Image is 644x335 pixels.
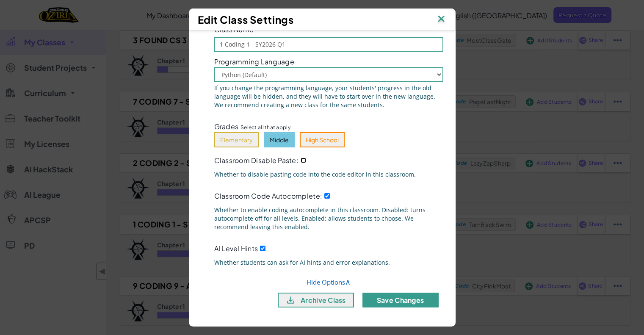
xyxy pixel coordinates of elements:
img: IconArchive.svg [285,295,296,305]
button: Elementary [214,132,259,147]
span: Select all that apply [240,123,290,131]
img: IconClose.svg [436,13,447,26]
button: Save Changes [362,293,439,307]
button: High School [300,132,345,147]
span: Programming Language [214,58,294,65]
span: Class Name [214,25,254,34]
button: archive class [278,293,354,307]
a: Hide Options [307,278,351,286]
span: Classroom Code Autocomplete: [214,191,323,200]
span: Whether to enable coding autocomplete in this classroom. Disabled: turns autocomplete off for all... [214,206,443,231]
span: Grades [214,122,239,131]
span: AI Level Hints [214,244,258,253]
button: Middle [264,132,295,147]
span: Whether to disable pasting code into the code editor in this classroom. [214,170,443,179]
span: ∧ [345,277,351,287]
span: If you change the programming language, your students' progress in the old language will be hidde... [214,84,443,109]
span: Edit Class Settings [198,13,294,26]
span: Whether students can ask for AI hints and error explanations. [214,258,443,267]
span: Classroom Disable Paste: [214,156,299,165]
